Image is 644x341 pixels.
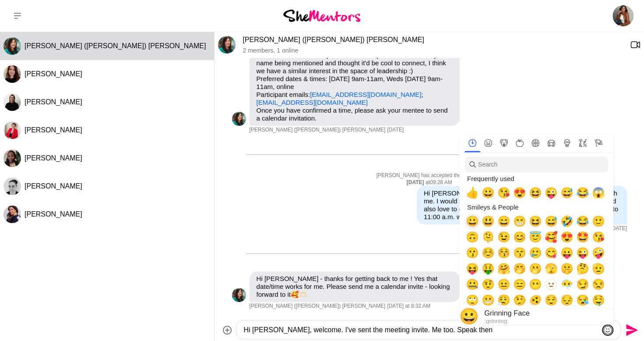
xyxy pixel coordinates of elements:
[4,149,21,167] div: Getrude Mereki
[243,47,623,54] p: 2 members , 1 online
[232,288,246,302] div: Amy (Nhan) Leong
[250,303,386,310] span: [PERSON_NAME] ([PERSON_NAME]) [PERSON_NAME]
[257,20,453,107] p: Purpose of Mentor Hour: Let's do coffee, Let's collaborate Seeking help with: Emotional Intellige...
[218,36,236,53] img: A
[25,70,82,78] span: [PERSON_NAME]
[25,154,82,162] span: [PERSON_NAME]
[4,65,21,83] img: A
[243,36,424,43] a: [PERSON_NAME] ([PERSON_NAME]) [PERSON_NAME]
[25,182,82,190] span: [PERSON_NAME]
[4,93,21,111] div: Cara Gleeson
[621,320,640,340] button: Send
[291,291,299,298] span: 🥰
[4,121,21,139] div: Kat Milner
[4,206,21,223] div: Richa Joshi
[4,93,21,111] img: C
[25,126,82,134] span: [PERSON_NAME]
[25,42,206,50] span: [PERSON_NAME] ([PERSON_NAME]) [PERSON_NAME]
[232,112,246,126] img: A
[4,37,21,55] img: A
[610,225,627,232] time: 2025-10-02T23:30:50.895Z
[4,149,21,167] img: G
[602,325,613,335] button: Emoji picker
[25,98,82,106] span: [PERSON_NAME]
[283,10,360,21] img: She Mentors Logo
[257,275,453,298] p: Hi [PERSON_NAME] - thanks for getting back to me ! Yes that date/time works for me. Please send m...
[218,36,236,53] div: Amy (Nhan) Leong
[232,112,246,126] div: Amy (Nhan) Leong
[310,91,421,98] a: [EMAIL_ADDRESS][DOMAIN_NAME]
[232,172,627,179] p: [PERSON_NAME] has accepted the booking.
[257,99,368,106] a: [EMAIL_ADDRESS][DOMAIN_NAME]
[250,127,386,134] span: [PERSON_NAME] ([PERSON_NAME]) [PERSON_NAME]
[4,206,21,223] img: R
[4,37,21,55] div: Amy (Nhan) Leong
[4,121,21,139] img: K
[612,5,633,26] img: Orine Silveira-McCuskey
[232,179,627,186] div: at 09:28 AM
[257,107,453,122] p: Once you have confirmed a time, please ask your mentee to send a calendar invitation.
[4,178,21,195] img: E
[232,288,246,302] img: A
[387,303,430,310] time: 2025-10-07T21:32:08.064Z
[387,127,404,134] time: 2025-10-01T03:49:23.015Z
[25,210,82,218] span: [PERSON_NAME]
[407,179,426,185] strong: [DATE]
[4,178,21,195] div: Erin
[243,325,598,335] textarea: Type your message
[4,65,21,83] div: Ali Adey
[424,189,620,221] p: Hi [PERSON_NAME], thank you for booking a mentoring hour with me. I would love to talk through EI...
